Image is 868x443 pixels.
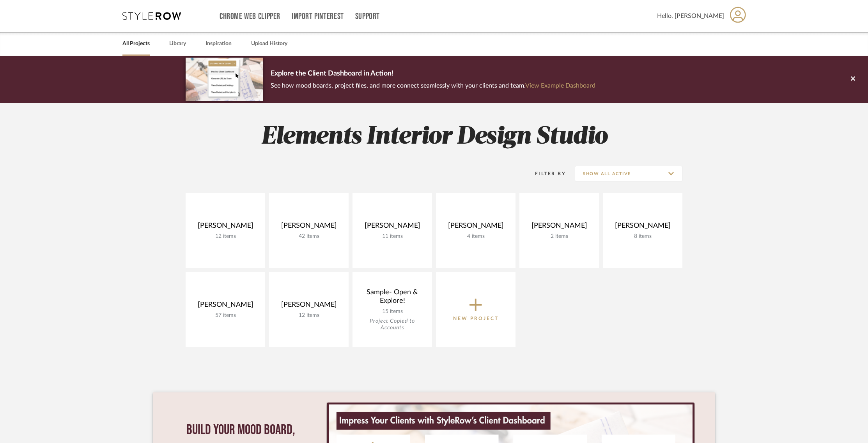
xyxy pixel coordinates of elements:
p: See how mood boards, project files, and more connect seamlessly with your clients and team. [271,80,595,91]
div: [PERSON_NAME] [359,221,426,233]
h2: Elements Interior Design Studio [153,122,715,151]
div: 57 items [192,312,259,319]
a: Inspiration [205,39,232,49]
button: New Project [436,272,515,347]
a: Chrome Web Clipper [220,13,280,20]
p: New Project [453,315,499,322]
div: [PERSON_NAME] [526,221,593,233]
div: Filter By [525,170,566,178]
div: [PERSON_NAME] [275,221,342,233]
div: 42 items [275,233,342,240]
span: Hello, [PERSON_NAME] [657,11,724,21]
div: 15 items [359,308,426,315]
div: [PERSON_NAME] [275,301,342,312]
div: 11 items [359,233,426,240]
a: Support [355,13,380,20]
div: [PERSON_NAME] [442,221,509,233]
div: [PERSON_NAME] [192,301,259,312]
div: Sample- Open & Explore! [359,288,426,308]
div: 2 items [526,233,593,240]
p: Explore the Client Dashboard in Action! [271,68,595,80]
div: 12 items [275,312,342,319]
a: All Projects [122,39,150,49]
a: Upload History [251,39,287,49]
div: 12 items [192,233,259,240]
a: View Example Dashboard [525,83,595,89]
div: 8 items [609,233,676,240]
a: Import Pinterest [292,13,344,20]
div: Project Copied to Accounts [359,318,426,331]
div: [PERSON_NAME] [192,221,259,233]
img: d5d033c5-7b12-40c2-a960-1ecee1989c38.png [186,58,263,101]
a: Library [169,39,186,49]
div: [PERSON_NAME] [609,221,676,233]
div: 4 items [442,233,509,240]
